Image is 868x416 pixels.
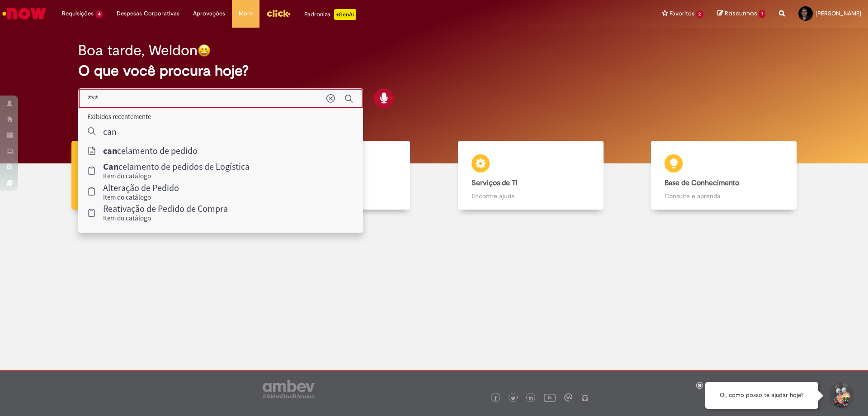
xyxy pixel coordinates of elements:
[239,9,253,18] span: More
[827,382,854,409] button: Iniciar Conversa de Suporte
[529,396,533,401] img: logo_footer_linkedin.png
[665,178,739,187] b: Base de Conhecimento
[564,393,572,402] img: logo_footer_workplace.png
[266,6,291,20] img: click_logo_yellow_360x200.png
[581,393,589,402] img: logo_footer_naosei.png
[670,9,694,18] span: Favoritos
[78,43,198,58] h2: Boa tarde, Weldon
[304,9,356,20] div: Padroniza
[117,9,179,18] span: Despesas Corporativas
[198,44,211,57] img: happy-face.png
[47,141,241,210] a: Tirar dúvidas Tirar dúvidas com Lupi Assist e Gen Ai
[62,9,94,18] span: Requisições
[472,191,590,201] p: Encontre ajuda
[263,380,315,398] img: logo_footer_ambev_rotulo_gray.png
[627,141,821,210] a: Base de Conhecimento Consulte e aprenda
[717,10,765,18] a: Rascunhos
[696,10,704,18] span: 2
[816,10,861,17] span: [PERSON_NAME]
[95,10,103,18] span: 4
[511,396,515,401] img: logo_footer_twitter.png
[544,392,556,403] img: logo_footer_youtube.png
[1,5,47,23] img: ServiceNow
[759,10,765,18] span: 1
[665,191,783,201] p: Consulte e aprenda
[334,9,356,20] p: +GenAi
[78,63,790,79] h2: O que você procura hoje?
[472,178,518,187] b: Serviços de TI
[193,9,225,18] span: Aprovações
[434,141,627,210] a: Serviços de TI Encontre ajuda
[493,396,498,401] img: logo_footer_facebook.png
[705,382,818,409] div: Oi, como posso te ajudar hoje?
[725,9,757,18] span: Rascunhos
